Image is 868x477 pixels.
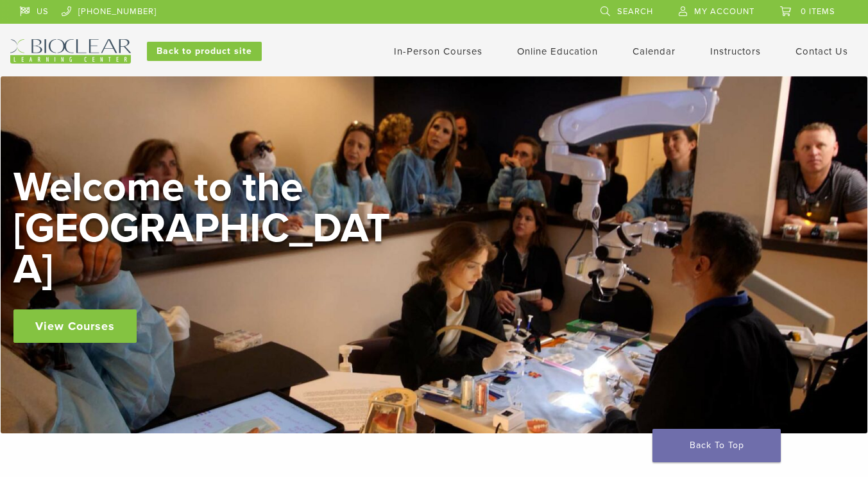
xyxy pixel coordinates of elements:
a: Back to product site [147,42,262,61]
a: In-Person Courses [394,46,482,57]
a: Calendar [633,46,676,57]
span: Search [617,6,653,17]
span: My Account [694,6,754,17]
a: Instructors [710,46,761,57]
span: 0 items [801,6,835,17]
a: Back To Top [652,429,781,462]
img: Bioclear [10,39,131,64]
a: Contact Us [796,46,848,57]
a: Online Education [517,46,598,57]
h2: Welcome to the [GEOGRAPHIC_DATA] [13,167,398,290]
a: View Courses [13,309,137,343]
